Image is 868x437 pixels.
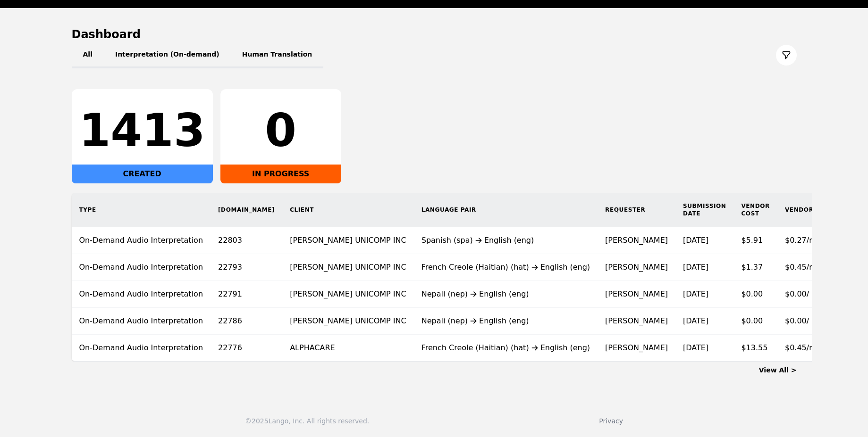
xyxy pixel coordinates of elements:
td: [PERSON_NAME] UNICOMP INC [282,308,414,335]
td: 22776 [211,335,282,362]
time: [DATE] [683,289,708,298]
div: Nepali (nep) English (eng) [421,289,590,300]
td: $0.00 [733,281,777,308]
th: Submission Date [675,193,733,227]
th: Type [72,193,211,227]
td: [PERSON_NAME] UNICOMP INC [282,227,414,254]
td: [PERSON_NAME] [598,335,675,362]
td: $5.91 [733,227,777,254]
td: 22803 [211,227,282,254]
td: 22793 [211,254,282,281]
td: 22786 [211,308,282,335]
td: $1.37 [733,254,777,281]
time: [DATE] [683,343,708,352]
td: $0.00 [733,308,777,335]
a: Privacy [599,417,623,425]
td: 22791 [211,281,282,308]
td: [PERSON_NAME] [598,308,675,335]
span: $0.45/minute [785,263,836,272]
div: 1413 [79,108,205,153]
div: French Creole (Haitian) (hat) English (eng) [421,262,590,273]
div: 0 [228,108,334,153]
td: [PERSON_NAME] UNICOMP INC [282,281,414,308]
td: On-Demand Audio Interpretation [72,335,211,362]
div: © 2025 Lango, Inc. All rights reserved. [245,416,369,426]
span: $0.27/minute [785,236,836,245]
button: Human Translation [231,42,324,68]
td: ALPHACARE [282,335,414,362]
div: IN PROGRESS [220,165,341,183]
td: [PERSON_NAME] UNICOMP INC [282,254,414,281]
time: [DATE] [683,263,708,272]
span: $0.00/ [785,289,809,298]
time: [DATE] [683,236,708,245]
td: [PERSON_NAME] [598,227,675,254]
div: Spanish (spa) English (eng) [421,235,590,246]
th: [DOMAIN_NAME] [211,193,282,227]
th: Requester [598,193,675,227]
div: French Creole (Haitian) (hat) English (eng) [421,342,590,354]
td: On-Demand Audio Interpretation [72,281,211,308]
td: On-Demand Audio Interpretation [72,308,211,335]
span: $0.00/ [785,316,809,325]
td: [PERSON_NAME] [598,281,675,308]
button: Interpretation (On-demand) [104,42,231,68]
div: Nepali (nep) English (eng) [421,315,590,327]
h1: Dashboard [72,27,797,42]
td: [PERSON_NAME] [598,254,675,281]
th: Vendor Rate [777,193,843,227]
th: Client [282,193,414,227]
time: [DATE] [683,316,708,325]
td: $13.55 [733,335,777,362]
td: On-Demand Audio Interpretation [72,254,211,281]
th: Language Pair [414,193,598,227]
button: All [72,42,104,68]
a: View All > [759,366,797,374]
div: CREATED [72,165,213,183]
th: Vendor Cost [733,193,777,227]
span: $0.45/minute [785,343,836,352]
td: On-Demand Audio Interpretation [72,227,211,254]
button: Filter [776,45,797,66]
